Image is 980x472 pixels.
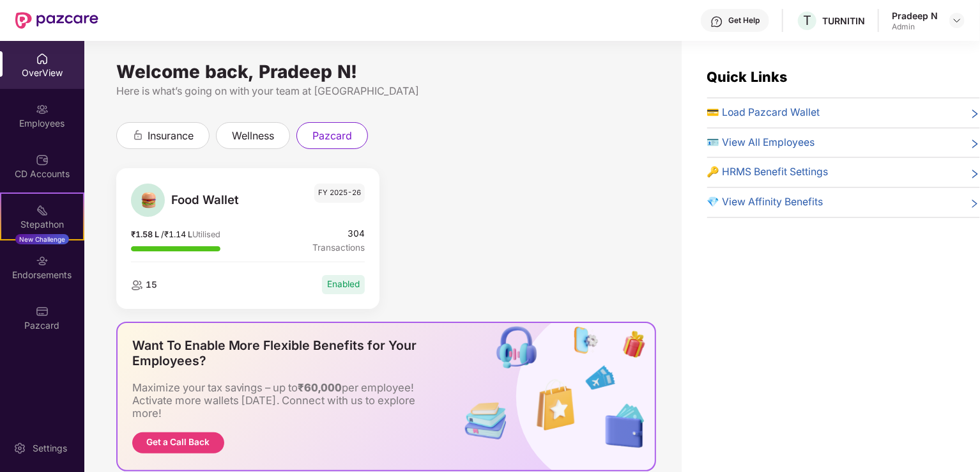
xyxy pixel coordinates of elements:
div: Admin [892,22,938,32]
span: 💎 View Affinity Benefits [707,194,823,210]
span: Food Wallet [171,191,266,209]
div: Stepathon [1,218,83,231]
span: 🪪 View All Employees [707,135,815,151]
div: Settings [29,442,71,455]
span: / ₹1.14 L [161,230,192,239]
b: ₹60,000 [298,381,342,394]
span: 🔑 HRMS Benefit Settings [707,164,829,180]
img: svg+xml;base64,PHN2ZyBpZD0iRW5kb3JzZW1lbnRzIiB4bWxucz0iaHR0cDovL3d3dy53My5vcmcvMjAwMC9zdmciIHdpZH... [36,255,49,267]
span: 💳 Load Pazcard Wallet [707,105,820,121]
span: FY 2025-26 [314,184,365,203]
img: benefitsIcon [457,323,655,470]
div: animation [132,129,144,141]
img: svg+xml;base64,PHN2ZyBpZD0iQ0RfQWNjb3VudHMiIGRhdGEtbmFtZT0iQ0QgQWNjb3VudHMiIHhtbG5zPSJodHRwOi8vd3... [36,153,49,166]
span: right [970,167,980,180]
span: 15 [143,279,157,290]
img: svg+xml;base64,PHN2ZyBpZD0iU2V0dGluZy0yMHgyMCIgeG1sbnM9Imh0dHA6Ly93d3cudzMub3JnLzIwMDAvc3ZnIiB3aW... [13,442,26,455]
img: New Pazcare Logo [15,12,98,29]
span: pazcard [312,128,352,144]
img: svg+xml;base64,PHN2ZyB4bWxucz0iaHR0cDovL3d3dy53My5vcmcvMjAwMC9zdmciIHdpZHRoPSIyMSIgaGVpZ2h0PSIyMC... [36,204,49,217]
span: 304 [312,227,365,240]
div: Pradeep N [892,10,938,22]
span: Transactions [312,241,365,255]
div: Welcome back, Pradeep N! [116,67,656,77]
img: Food Wallet [136,188,160,212]
span: wellness [232,128,274,144]
div: Here is what’s going on with your team at [GEOGRAPHIC_DATA] [116,83,656,99]
img: svg+xml;base64,PHN2ZyBpZD0iRW1wbG95ZWVzIiB4bWxucz0iaHR0cDovL3d3dy53My5vcmcvMjAwMC9zdmciIHdpZHRoPS... [36,103,49,116]
span: T [803,13,811,28]
span: right [970,107,980,121]
div: Want To Enable More Flexible Benefits for Your Employees? [132,338,443,368]
img: svg+xml;base64,PHN2ZyBpZD0iRHJvcGRvd24tMzJ4MzIiIHhtbG5zPSJodHRwOi8vd3d3LnczLm9yZy8yMDAwL3N2ZyIgd2... [952,15,962,26]
img: svg+xml;base64,PHN2ZyBpZD0iUGF6Y2FyZCIgeG1sbnM9Imh0dHA6Ly93d3cudzMub3JnLzIwMDAvc3ZnIiB3aWR0aD0iMj... [36,305,49,318]
div: TURNITIN [822,15,865,27]
img: svg+xml;base64,PHN2ZyBpZD0iSG9tZSIgeG1sbnM9Imh0dHA6Ly93d3cudzMub3JnLzIwMDAvc3ZnIiB3aWR0aD0iMjAiIG... [36,52,49,65]
button: Get a Call Back [132,432,224,453]
span: Utilised [192,230,220,239]
img: employeeIcon [131,280,142,290]
img: svg+xml;base64,PHN2ZyBpZD0iSGVscC0zMngzMiIgeG1sbnM9Imh0dHA6Ly93d3cudzMub3JnLzIwMDAvc3ZnIiB3aWR0aD... [710,15,723,28]
span: insurance [148,128,194,144]
span: Quick Links [707,68,788,85]
span: right [970,197,980,210]
span: ₹1.58 L [131,230,161,239]
div: Enabled [322,275,365,294]
div: New Challenge [15,234,69,244]
div: Maximize your tax savings – up to per employee! Activate more wallets [DATE]. Connect with us to ... [132,381,439,420]
div: Get Help [728,15,760,26]
span: right [970,138,980,151]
